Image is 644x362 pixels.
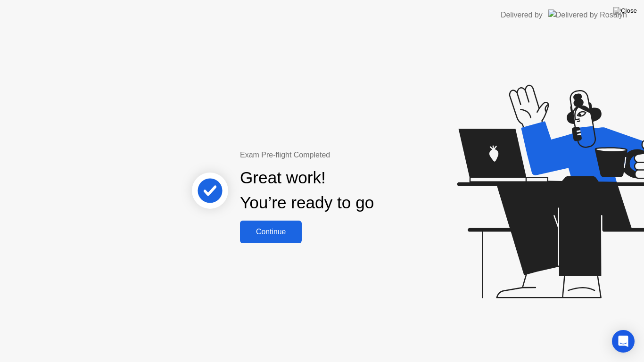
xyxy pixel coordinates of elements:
[243,228,299,236] div: Continue
[613,7,637,15] img: Close
[612,330,635,353] div: Open Intercom Messenger
[548,9,627,20] img: Delivered by Rosalyn
[240,221,302,243] button: Continue
[240,149,435,161] div: Exam Pre-flight Completed
[501,9,543,21] div: Delivered by
[240,165,374,215] div: Great work! You’re ready to go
